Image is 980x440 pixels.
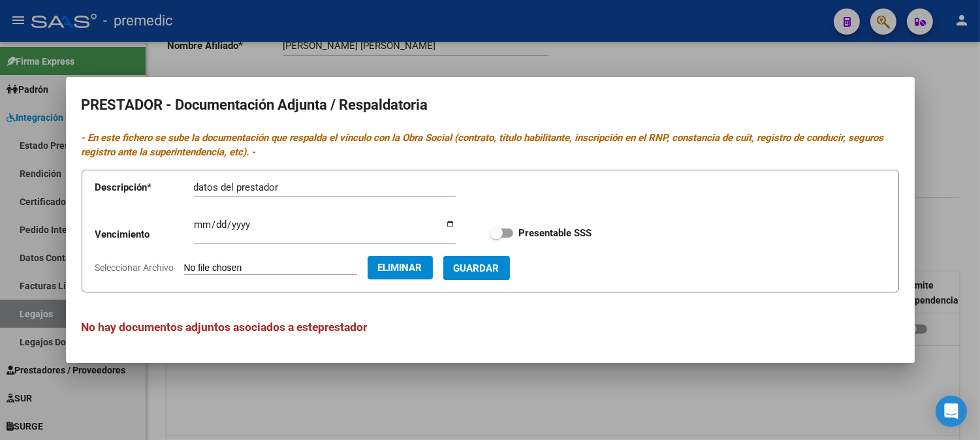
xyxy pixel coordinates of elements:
[319,321,368,334] span: prestador
[378,262,422,274] span: Eliminar
[368,256,433,279] button: Eliminar
[82,319,899,336] h3: No hay documentos adjuntos asociados a este
[95,262,174,273] span: Seleccionar Archivo
[443,256,510,280] button: Guardar
[95,180,194,195] p: Descripción
[82,93,899,118] h2: PRESTADOR - Documentación Adjunta / Respaldatoria
[95,227,194,242] p: Vencimiento
[518,227,592,239] strong: Presentable SSS
[82,132,884,159] i: - En este fichero se sube la documentación que respalda el vínculo con la Obra Social (contrato, ...
[454,262,499,274] span: Guardar
[936,396,967,427] div: Open Intercom Messenger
